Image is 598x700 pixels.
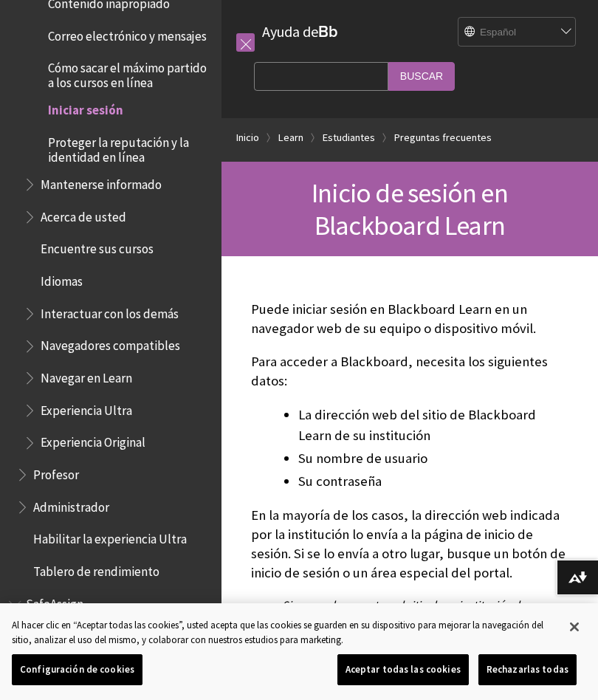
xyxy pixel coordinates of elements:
[33,527,187,547] span: Habilitar la experiencia Ultra
[298,405,568,446] li: La dirección web del sitio de Blackboard Learn de su institución
[558,611,591,643] button: Cerrar
[41,237,154,257] span: Encuentre sus cursos
[48,55,211,90] span: Cómo sacar el máximo partido a los cursos en línea
[41,301,179,321] span: Interactuar con los demás
[478,654,577,685] button: Rechazarlas todas
[298,448,568,469] li: Su nombre de usuario
[318,22,338,41] strong: Bb
[298,471,568,492] li: Su contraseña
[41,334,180,354] span: Navegadores compatibles
[41,398,132,418] span: Experiencia Ultra
[312,176,508,242] span: Inicio de sesión en Blackboard Learn
[41,269,83,289] span: Idiomas
[41,172,162,192] span: Mantenerse informado
[33,462,79,482] span: Profesor
[41,430,145,450] span: Experiencia Original
[323,128,375,147] a: Estudiantes
[337,654,469,685] button: Aceptar todas las cookies
[388,62,455,91] input: Buscar
[262,22,338,41] a: Ayuda deBb
[236,128,259,147] a: Inicio
[26,591,83,611] span: SafeAssign
[394,128,492,147] a: Preguntas frecuentes
[33,559,159,579] span: Tablero de rendimiento
[12,618,557,647] div: Al hacer clic en “Aceptar todas las cookies”, usted acepta que las cookies se guarden en su dispo...
[48,130,211,165] span: Proteger la reputación y la identidad en línea
[41,366,132,385] span: Navegar en Learn
[48,24,207,44] span: Correo electrónico y mensajes
[41,205,126,224] span: Acerca de usted
[251,352,568,391] p: Para acceder a Blackboard, necesita los siguientes datos:
[251,506,568,583] p: En la mayoría de los casos, la dirección web indicada por la institución lo envía a la página de ...
[33,495,109,515] span: Administrador
[12,654,142,685] button: Configuración de cookies
[278,128,303,147] a: Learn
[458,18,577,47] select: Site Language Selector
[251,300,568,338] p: Puede iniciar sesión en Blackboard Learn en un navegador web de su equipo o dispositivo móvil.
[251,597,568,646] p: Si no puede encontrar el sitio de su institución, busque en la Web el nombre de su institución + ...
[48,98,123,118] span: Iniciar sesión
